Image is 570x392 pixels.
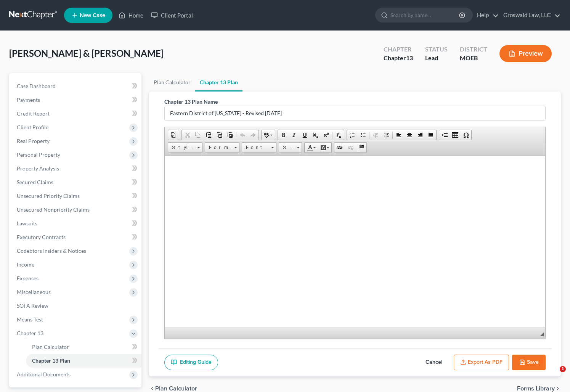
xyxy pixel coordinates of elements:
[17,275,39,281] span: Expenses
[393,130,404,140] a: Align Left
[460,54,487,63] div: MOEB
[310,130,321,140] a: Subscript
[11,175,141,189] a: Secured Claims
[279,142,302,153] a: Size
[11,107,141,120] a: Credit Report
[321,130,331,140] a: Superscript
[334,143,345,153] a: Link
[164,98,218,106] label: Chapter 13 Plan Name
[165,106,545,120] input: Enter name...
[205,143,232,153] span: Format
[517,386,555,392] span: Forms Library
[512,355,546,371] button: Save
[544,366,562,384] iframe: Intercom live chat
[17,96,40,103] span: Payments
[147,8,197,22] a: Client Portal
[560,366,566,372] span: 1
[425,130,436,140] a: Justify
[248,130,259,140] a: Redo
[345,143,356,153] a: Unlink
[17,302,48,309] span: SOFA Review
[17,220,37,227] span: Lawsuits
[279,143,294,153] span: Size
[17,289,51,295] span: Miscellaneous
[26,340,141,354] a: Plan Calculator
[305,143,318,153] a: Text Color
[17,316,43,323] span: Means Test
[384,54,413,63] div: Chapter
[384,45,413,54] div: Chapter
[11,162,141,175] a: Property Analysis
[11,189,141,203] a: Unsecured Priority Claims
[356,143,366,153] a: Anchor
[26,354,141,368] a: Chapter 13 Plan
[149,73,195,92] a: Plan Calculator
[460,45,487,54] div: District
[17,165,59,172] span: Property Analysis
[164,355,218,371] a: Editing Guide
[11,203,141,217] a: Unsecured Nonpriority Claims
[540,333,544,336] span: Resize
[461,130,471,140] a: Insert Special Character
[17,179,53,185] span: Secured Claims
[517,386,561,392] button: Forms Library chevron_right
[358,130,368,140] a: Insert/Remove Bulleted List
[11,93,141,107] a: Payments
[17,110,50,117] span: Credit Report
[390,8,460,22] input: Search by name...
[168,130,179,140] a: Document Properties
[333,130,344,140] a: Remove Format
[32,344,69,350] span: Plan Calculator
[203,130,214,140] a: Paste
[381,130,392,140] a: Increase Indent
[415,130,425,140] a: Align Right
[214,130,225,140] a: Paste as plain text
[195,73,242,92] a: Chapter 13 Plan
[17,124,48,130] span: Client Profile
[168,143,195,153] span: Styles
[9,48,164,59] span: [PERSON_NAME] & [PERSON_NAME]
[17,261,34,268] span: Income
[425,54,448,63] div: Lead
[11,79,141,93] a: Case Dashboard
[115,8,147,22] a: Home
[225,130,235,140] a: Paste from Word
[193,130,203,140] a: Copy
[237,130,248,140] a: Undo
[278,130,289,140] a: Bold
[555,386,561,392] i: chevron_right
[425,45,448,54] div: Status
[17,206,90,213] span: Unsecured Nonpriority Claims
[450,130,461,140] a: Table
[149,386,155,392] i: chevron_left
[17,193,80,199] span: Unsecured Priority Claims
[11,299,141,313] a: SOFA Review
[299,130,310,140] a: Underline
[17,371,71,378] span: Additional Documents
[499,45,552,62] button: Preview
[499,8,560,22] a: Groswald Law, LLC
[17,151,60,158] span: Personal Property
[17,330,43,336] span: Chapter 13
[242,143,269,153] span: Font
[417,355,451,371] button: Cancel
[454,355,509,371] button: Export as PDF
[347,130,358,140] a: Insert/Remove Numbered List
[262,130,275,140] a: Spell Checker
[17,247,86,254] span: Codebtors Insiders & Notices
[32,357,70,364] span: Chapter 13 Plan
[17,83,56,89] span: Case Dashboard
[404,130,415,140] a: Center
[168,142,202,153] a: Styles
[242,142,276,153] a: Font
[11,217,141,230] a: Lawsuits
[11,230,141,244] a: Executory Contracts
[149,386,197,392] button: chevron_left Plan Calculator
[165,156,545,328] iframe: Rich Text Editor, document-ckeditor
[318,143,331,153] a: Background Color
[370,130,381,140] a: Decrease Indent
[289,130,299,140] a: Italic
[406,54,413,61] span: 13
[17,138,50,144] span: Real Property
[80,13,105,18] span: New Case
